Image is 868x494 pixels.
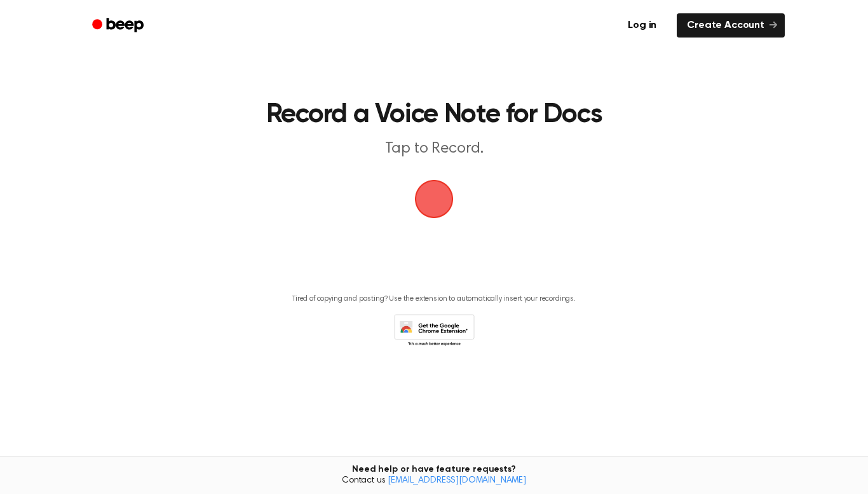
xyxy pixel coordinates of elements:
a: Create Account [677,13,785,38]
a: Log in [615,11,669,40]
img: Beep Logo [415,180,453,218]
a: [EMAIL_ADDRESS][DOMAIN_NAME] [388,476,526,485]
p: Tap to Record. [190,139,678,160]
a: Beep [83,13,155,38]
p: Tired of copying and pasting? Use the extension to automatically insert your recordings. [292,294,576,304]
h1: Record a Voice Note for Docs [137,102,731,128]
span: Contact us [8,476,860,487]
